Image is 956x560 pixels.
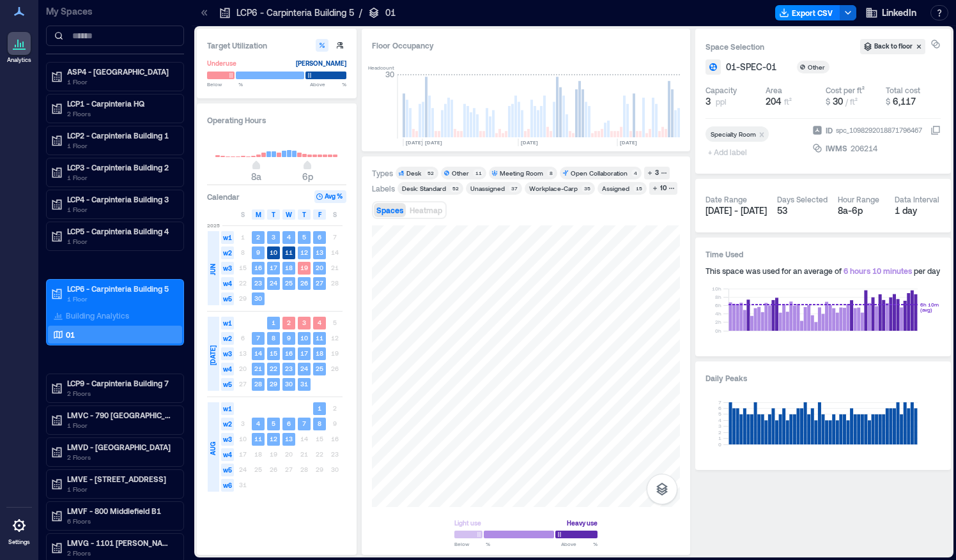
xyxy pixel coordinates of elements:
span: T [302,209,306,220]
text: 13 [285,435,293,443]
div: Cost per ft² [826,85,865,95]
text: [DATE] [406,139,423,146]
div: Labels [372,183,395,193]
text: 10 [300,334,308,342]
div: Types [372,168,393,178]
div: 52 [450,185,461,192]
span: w2 [221,246,234,259]
div: Days Selected [777,194,828,204]
span: w2 [221,332,234,345]
span: w1 [221,231,234,244]
button: Other [797,61,845,73]
div: This space was used for an average of per day [705,266,941,276]
div: Unassigned [470,184,505,193]
div: 1 day [895,204,941,217]
div: Area [766,85,782,95]
div: Hour Range [838,194,879,204]
span: 3 [705,95,711,108]
text: 12 [300,248,308,256]
text: 1 [318,404,321,412]
tspan: 0 [718,441,721,448]
p: LCP1 - Carpinteria HQ [67,98,174,109]
span: w3 [221,262,234,275]
span: w5 [221,464,234,476]
p: LCP5 - Carpinteria Building 4 [67,226,174,236]
span: 6,117 [893,96,916,107]
div: Underuse [207,57,236,70]
h3: Time Used [705,248,941,261]
span: Below % [207,80,243,88]
text: 2 [256,233,260,241]
tspan: 6h [715,302,721,308]
div: Assigned [602,184,629,193]
text: 8 [318,420,321,427]
span: M [256,209,261,220]
div: 11 [473,169,484,177]
text: 21 [254,365,262,372]
span: w2 [221,418,234,430]
span: ft² [784,97,792,106]
a: Settings [4,510,35,550]
span: + Add label [705,143,752,161]
text: 3 [302,319,306,326]
text: 17 [300,349,308,357]
span: w4 [221,363,234,375]
text: 11 [316,334,323,342]
span: Spaces [376,206,403,215]
tspan: 1 [718,435,721,441]
span: IWMS [826,142,847,155]
p: LMVD - [GEOGRAPHIC_DATA] [67,442,174,452]
p: 1 Floor [67,484,174,494]
span: S [333,209,337,220]
tspan: 3 [718,423,721,429]
p: 1 Floor [67,294,174,304]
tspan: 8h [715,294,721,300]
span: Above % [561,540,597,548]
text: 25 [285,279,293,287]
p: 2 Floors [67,388,174,398]
button: Heatmap [407,203,445,217]
div: 52 [425,169,436,177]
tspan: 0h [715,328,721,334]
p: Analytics [7,56,31,64]
text: 11 [285,248,293,256]
div: 53 [777,204,828,217]
span: $ [886,97,890,106]
text: 24 [270,279,277,287]
p: LCP4 - Carpinteria Building 3 [67,194,174,204]
p: Settings [8,538,30,546]
div: [PERSON_NAME] [296,57,346,70]
text: 7 [302,420,306,427]
text: 25 [316,365,323,372]
button: 206214 [851,142,941,155]
text: 13 [316,248,323,256]
p: 1 Floor [67,420,174,430]
span: Heatmap [410,206,442,215]
div: 3 [653,167,661,179]
div: Workplace-Carp [529,184,578,193]
text: 18 [316,349,323,357]
span: 8a [251,171,261,182]
button: Avg % [314,190,346,203]
tspan: 10h [712,285,721,292]
h3: Calendar [207,190,240,203]
span: w4 [221,277,234,290]
div: Total cost [886,85,920,95]
p: 01 [385,6,396,19]
text: 9 [287,334,291,342]
span: / ft² [845,97,858,106]
div: 8 [547,169,555,177]
p: LCP9 - Carpinteria Building 7 [67,378,174,388]
p: 01 [66,329,75,340]
button: Export CSV [775,5,840,20]
text: 6 [318,233,321,241]
text: 16 [285,349,293,357]
h3: Target Utilization [207,39,346,52]
text: 16 [254,264,262,271]
div: Desk: Standard [402,184,446,193]
text: 8 [272,334,275,342]
text: 11 [254,435,262,443]
p: 2 Floors [67,548,174,558]
text: 10 [270,248,277,256]
text: 18 [285,264,293,271]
